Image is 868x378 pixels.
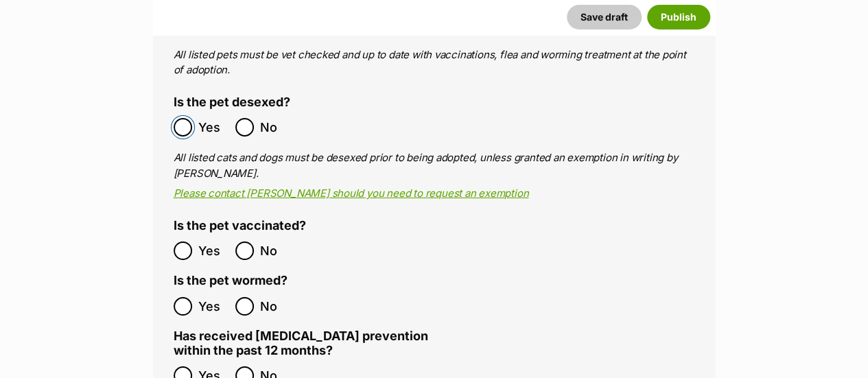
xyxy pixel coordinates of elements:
span: Yes [198,297,228,316]
a: Please contact [PERSON_NAME] should you need to request an exemption [174,187,529,200]
label: Is the pet desexed? [174,95,290,110]
span: No [260,118,290,137]
label: Has received [MEDICAL_DATA] prevention within the past 12 months? [174,329,434,357]
span: Yes [198,241,228,260]
label: Is the pet vaccinated? [174,219,306,233]
label: Is the pet wormed? [174,274,288,288]
span: No [260,241,290,260]
span: Yes [198,118,228,137]
button: Save draft [567,5,642,29]
button: Publish [647,5,710,29]
span: No [260,297,290,316]
p: All listed pets must be vet checked and up to date with vaccinations, flea and worming treatment ... [174,47,695,78]
p: All listed cats and dogs must be desexed prior to being adopted, unless granted an exemption in w... [174,150,695,181]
